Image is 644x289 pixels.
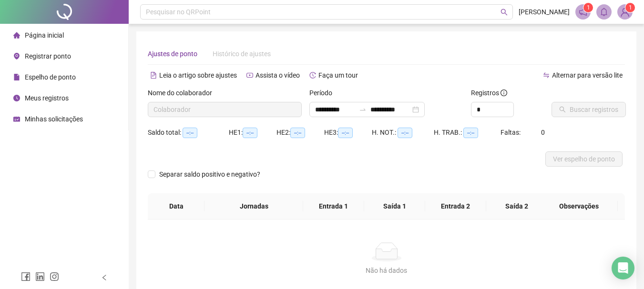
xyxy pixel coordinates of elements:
div: Saldo total: [148,127,229,138]
th: Jornadas [204,193,303,219]
span: Histórico de ajustes [213,50,271,58]
div: H. NOT.: [372,127,434,138]
span: home [13,32,20,39]
th: Saída 1 [364,193,425,219]
span: youtube [246,72,253,79]
button: Buscar registros [552,102,626,117]
span: --:-- [398,128,412,138]
div: H. TRAB.: [434,127,501,138]
span: Registros [471,88,507,98]
th: Entrada 2 [425,193,486,219]
span: info-circle [501,90,507,96]
span: clock-circle [13,95,20,101]
span: search [501,9,508,16]
span: file [13,74,20,80]
span: linkedin [35,272,45,281]
div: Open Intercom Messenger [612,257,634,279]
span: Página inicial [25,31,64,39]
span: Leia o artigo sobre ajustes [159,71,237,79]
th: Entrada 1 [303,193,364,219]
label: Nome do colaborador [148,88,218,98]
span: to [359,106,367,113]
div: HE 2: [276,127,324,138]
span: Registrar ponto [25,52,71,60]
div: HE 3: [324,127,372,138]
th: Saída 2 [486,193,547,219]
div: Não há dados [159,265,613,276]
span: Alternar para versão lite [552,71,623,79]
span: --:-- [338,128,353,138]
span: schedule [13,116,20,122]
span: facebook [21,272,31,281]
label: Período [309,88,338,98]
span: Assista o vídeo [256,71,300,79]
span: file-text [150,72,157,79]
span: bell [600,8,608,16]
sup: Atualize o seu contato no menu Meus Dados [625,3,635,12]
span: --:-- [290,128,305,138]
span: [PERSON_NAME] [519,7,570,17]
span: --:-- [463,128,478,138]
img: 93554 [618,5,632,19]
span: Faltas: [501,129,522,136]
span: 0 [541,129,545,136]
span: swap-right [359,106,367,113]
span: --:-- [243,128,257,138]
span: environment [13,53,20,60]
span: Ajustes de ponto [148,50,197,58]
span: Observações [548,201,610,211]
span: 1 [629,4,632,11]
span: instagram [50,272,59,281]
span: 1 [587,4,590,11]
span: Faça um tour [318,71,358,79]
span: Espelho de ponto [25,73,76,81]
span: left [101,274,108,281]
span: Minhas solicitações [25,115,83,123]
span: Separar saldo positivo e negativo? [155,169,264,179]
button: Ver espelho de ponto [545,151,623,167]
span: notification [579,8,587,16]
span: history [309,72,316,79]
th: Observações [540,193,618,219]
sup: 1 [583,3,593,12]
th: Data [148,193,204,219]
span: swap [543,72,550,79]
span: Meus registros [25,94,69,102]
span: --:-- [183,128,197,138]
div: HE 1: [229,127,276,138]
